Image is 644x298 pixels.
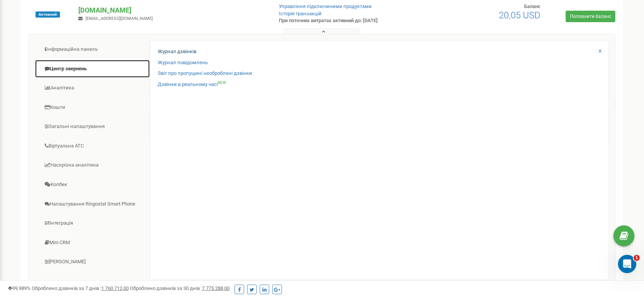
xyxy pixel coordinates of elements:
[158,59,208,66] a: Журнал повідомлень
[158,81,226,88] a: Дзвінки в реальному часіNEW
[130,285,230,291] span: Оброблено дзвінків за 30 днів :
[101,285,129,291] u: 1 760 712,00
[35,214,150,233] a: Інтеграція
[86,16,153,21] span: [EMAIL_ADDRESS][DOMAIN_NAME]
[8,285,31,291] span: 99,989%
[35,40,150,59] a: Інформаційна панель
[35,117,150,136] a: Загальні налаштування
[35,156,150,175] a: Наскрізна аналітика
[566,11,615,22] a: Поповнити баланс
[634,255,640,261] span: 1
[218,81,226,85] sup: NEW
[618,255,636,273] iframe: Intercom live chat
[158,70,252,77] a: Звіт про пропущені необроблені дзвінки
[35,98,150,117] a: Кошти
[35,60,150,78] a: Центр звернень
[279,3,372,9] a: Управління підключеними продуктами
[32,285,129,291] span: Оброблено дзвінків за 7 днів :
[202,285,230,291] u: 7 775 288,00
[35,175,150,194] a: Колбек
[599,48,602,55] a: X
[78,5,266,15] p: [DOMAIN_NAME]
[35,195,150,214] a: Налаштування Ringostat Smart Phone
[35,253,150,271] a: [PERSON_NAME]
[524,3,540,9] span: Баланс
[35,137,150,155] a: Віртуальна АТС
[35,79,150,97] a: Аналiтика
[35,233,150,252] a: Mini CRM
[36,11,60,18] span: Активний
[499,10,540,21] span: 20,05 USD
[158,48,196,55] a: Журнал дзвінків
[279,11,322,16] a: Історія транзакцій
[279,17,417,24] p: При поточних витратах активний до: [DATE]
